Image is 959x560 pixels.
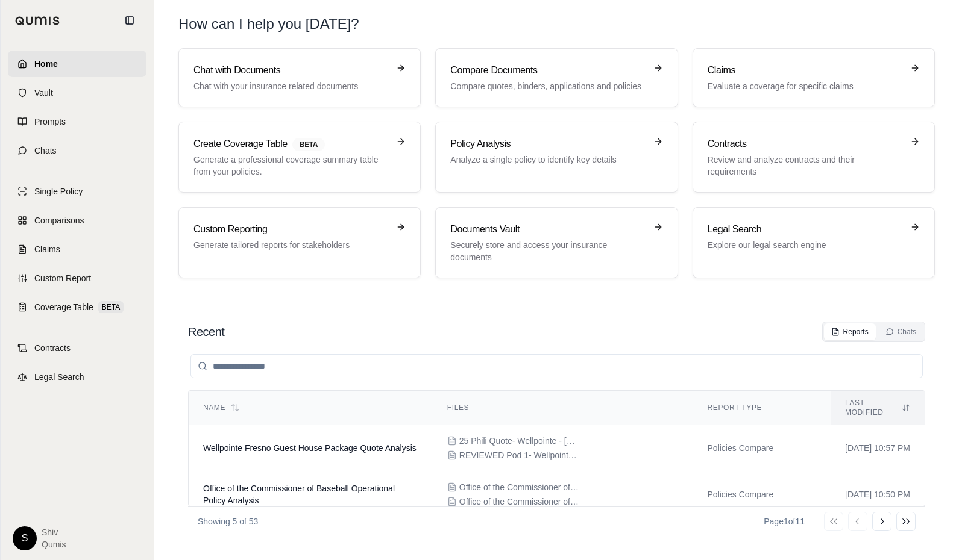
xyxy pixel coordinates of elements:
[120,11,139,30] button: Collapse sidebar
[193,137,389,151] h3: Create Coverage Table
[193,239,389,251] p: Generate tailored reports for stakeholders
[8,294,146,320] a: Coverage TableBETA
[8,79,146,106] a: Vault
[8,108,146,135] a: Prompts
[885,327,916,337] div: Chats
[459,481,580,493] span: Office of the Commissioner of Baseball Operation Policy 1000100100241 Final Policy Revised 03.24....
[693,471,831,518] td: Policies Compare
[292,138,325,151] span: BETA
[203,443,417,453] span: Wellpointe Fresno Guest House Package Quote Analysis
[193,222,389,237] h3: Custom Reporting
[8,137,146,164] a: Chats
[450,137,646,151] h3: Policy Analysis
[203,484,395,505] span: Office of the Commissioner of Baseball Operational Policy Analysis
[98,301,124,313] span: BETA
[193,80,389,92] p: Chat with your insurance related documents
[34,301,93,313] span: Coverage Table
[42,538,66,550] span: Qumis
[845,398,910,417] div: Last modified
[450,63,646,78] h3: Compare Documents
[34,145,57,157] span: Chats
[693,122,935,193] a: ContractsReview and analyze contracts and their requirements
[34,214,84,226] span: Comparisons
[198,515,258,527] p: Showing 5 of 53
[34,58,58,70] span: Home
[34,116,66,128] span: Prompts
[435,122,678,193] a: Policy AnalysisAnalyze a single policy to identify key details
[459,496,580,508] span: Office of the Commissioner of Baseball Operation Policy 1000100100241 Final Policy.pdf
[8,364,146,390] a: Legal Search
[178,48,421,107] a: Chat with DocumentsChat with your insurance related documents
[450,239,646,263] p: Securely store and access your insurance documents
[178,207,421,278] a: Custom ReportingGenerate tailored reports for stakeholders
[8,335,146,361] a: Contracts
[831,425,925,471] td: [DATE] 10:57 PM
[708,222,903,237] h3: Legal Search
[831,471,925,518] td: [DATE] 10:50 PM
[8,265,146,291] a: Custom Report
[693,425,831,471] td: Policies Compare
[178,14,359,34] h1: How can I help you [DATE]?
[459,435,580,447] span: 25 Phili Quote- Wellpointe - Fresno Guest House - Pkg qte.pdf
[878,323,923,340] button: Chats
[435,207,678,278] a: Documents VaultSecurely store and access your insurance documents
[34,185,83,198] span: Single Policy
[693,391,831,425] th: Report Type
[34,87,53,99] span: Vault
[34,371,84,383] span: Legal Search
[433,391,693,425] th: Files
[450,80,646,92] p: Compare quotes, binders, applications and policies
[708,137,903,151] h3: Contracts
[450,154,646,166] p: Analyze a single policy to identify key details
[708,80,903,92] p: Evaluate a coverage for specific claims
[435,48,678,107] a: Compare DocumentsCompare quotes, binders, applications and policies
[708,63,903,78] h3: Claims
[693,207,935,278] a: Legal SearchExplore our legal search engine
[34,342,71,354] span: Contracts
[831,327,869,337] div: Reports
[203,403,418,412] div: Name
[459,449,580,461] span: REVIEWED Pod 1- Wellpointe Fresno Group - Northfield Quote - 2025-2026.pdf
[8,236,146,263] a: Claims
[193,63,389,78] h3: Chat with Documents
[824,323,876,340] button: Reports
[15,16,60,25] img: Qumis Logo
[178,122,421,193] a: Create Coverage TableBETAGenerate a professional coverage summary table from your policies.
[8,178,146,205] a: Single Policy
[42,526,66,538] span: Shiv
[34,272,91,284] span: Custom Report
[693,48,935,107] a: ClaimsEvaluate a coverage for specific claims
[764,515,805,527] div: Page 1 of 11
[193,154,389,178] p: Generate a professional coverage summary table from your policies.
[34,243,60,255] span: Claims
[450,222,646,237] h3: Documents Vault
[13,526,37,550] div: S
[708,239,903,251] p: Explore our legal search engine
[188,323,224,340] h2: Recent
[8,51,146,77] a: Home
[708,154,903,178] p: Review and analyze contracts and their requirements
[8,207,146,234] a: Comparisons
